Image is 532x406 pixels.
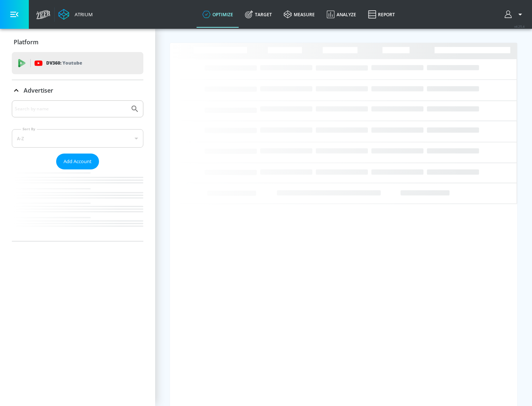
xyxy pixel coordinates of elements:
a: Target [239,1,278,28]
div: A-Z [12,129,143,148]
a: Report [362,1,401,28]
div: Platform [12,32,143,52]
div: Advertiser [12,80,143,101]
p: DV360: [46,59,82,67]
div: Atrium [72,11,93,18]
div: DV360: Youtube [12,52,143,74]
label: Sort By [21,127,37,131]
a: Analyze [321,1,362,28]
div: Advertiser [12,100,143,241]
a: Atrium [58,9,93,20]
p: Platform [14,38,38,46]
input: Search by name [15,104,127,114]
button: Add Account [56,154,99,169]
p: Youtube [62,59,82,67]
a: optimize [197,1,239,28]
p: Advertiser [24,86,53,94]
a: measure [278,1,321,28]
nav: list of Advertiser [12,169,143,241]
span: v 4.25.4 [514,24,525,28]
span: Add Account [64,157,92,166]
